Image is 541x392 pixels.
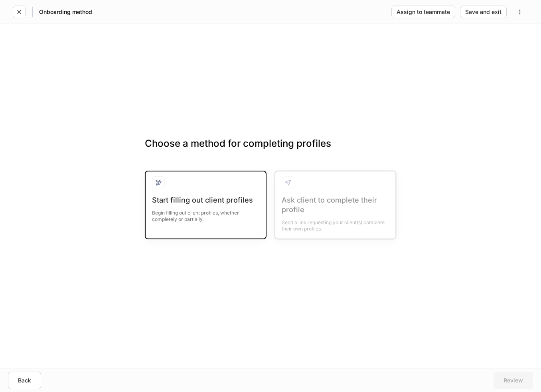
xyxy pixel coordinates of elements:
[391,6,455,18] button: Assign to teammate
[8,372,41,389] button: Back
[152,205,259,223] div: Begin filling out client profiles, whether completely or partially.
[145,137,396,163] h3: Choose a method for completing profiles
[397,9,450,15] div: Assign to teammate
[18,378,31,383] div: Back
[465,9,502,15] div: Save and exit
[460,6,507,18] button: Save and exit
[152,195,259,205] div: Start filling out client profiles
[39,8,92,16] h5: Onboarding method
